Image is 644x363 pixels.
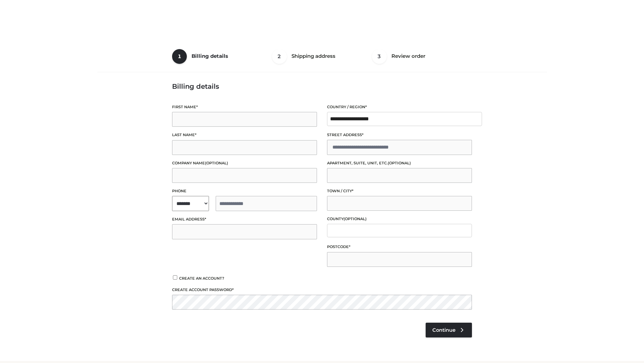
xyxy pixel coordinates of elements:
span: Billing details [192,53,228,59]
label: Country / Region [327,104,472,110]
span: Review order [391,53,425,59]
label: Street address [327,132,472,138]
label: Town / City [327,188,472,194]
a: Continue [426,323,472,337]
label: Apartment, suite, unit, etc. [327,160,472,166]
span: (optional) [205,161,228,165]
input: Create an account? [172,275,178,280]
span: Create an account? [179,276,224,281]
span: 1 [172,49,187,64]
h3: Billing details [172,82,472,90]
span: (optional) [343,216,367,221]
label: Create account password [172,287,472,293]
span: (optional) [388,161,411,165]
span: 2 [272,49,287,64]
label: Last name [172,132,317,138]
label: Email address [172,216,317,223]
label: First name [172,104,317,110]
label: County [327,216,472,222]
span: Shipping address [291,53,335,59]
label: Phone [172,188,317,194]
label: Postcode [327,244,472,250]
span: Continue [432,327,455,333]
span: 3 [372,49,387,64]
label: Company name [172,160,317,166]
